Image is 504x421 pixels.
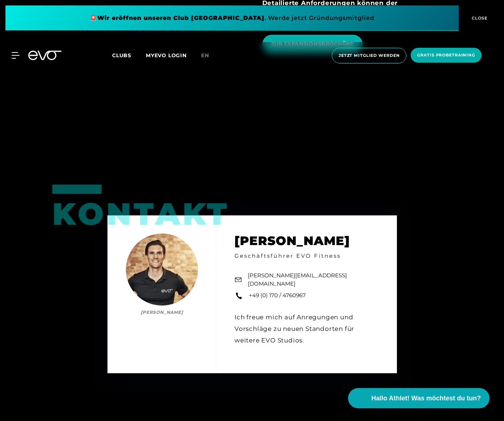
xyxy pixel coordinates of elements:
a: Jetzt Mitglied werden [330,48,408,63]
span: Gratis Probetraining [417,52,475,58]
span: Clubs [112,52,131,59]
span: Hallo Athlet! Was möchtest du tun? [371,393,481,403]
a: +49 (0) 170 / 4760967 [249,291,306,300]
a: MYEVO LOGIN [146,52,187,59]
a: Clubs [112,52,146,59]
span: CLOSE [470,15,488,21]
button: Hallo Athlet! Was möchtest du tun? [348,388,490,408]
span: Jetzt Mitglied werden [339,52,399,59]
span: en [201,52,209,59]
a: [PERSON_NAME][EMAIL_ADDRESS][DOMAIN_NAME] [248,271,379,288]
a: en [201,51,218,60]
button: CLOSE [459,5,499,31]
a: Gratis Probetraining [408,48,484,63]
